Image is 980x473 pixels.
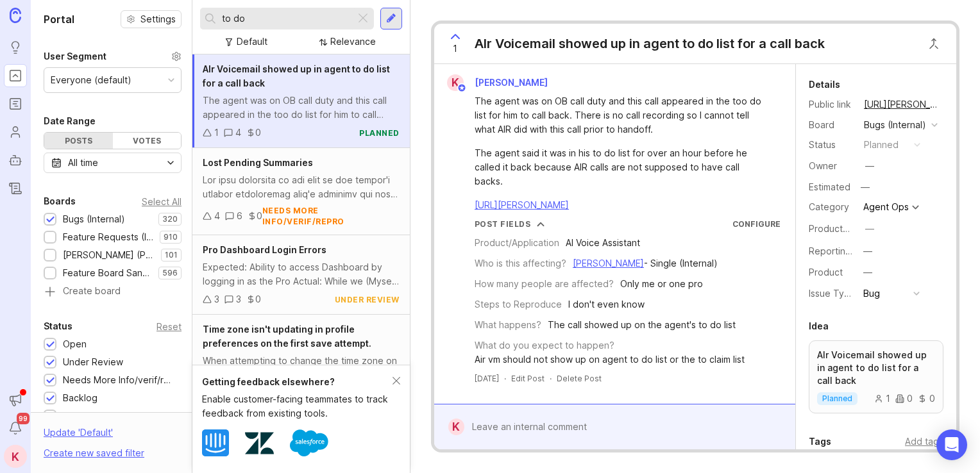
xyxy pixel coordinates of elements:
[121,10,182,28] button: Settings
[236,292,241,306] div: 3
[4,417,27,440] button: Notifications
[222,12,350,26] input: Search...
[255,292,261,306] div: 0
[475,77,548,88] span: [PERSON_NAME]
[457,83,466,93] img: member badge
[732,219,781,229] a: Configure
[255,126,261,140] div: 0
[203,157,313,168] span: Lost Pending Summaries
[203,244,326,255] span: Pro Dashboard Login Errors
[573,256,718,270] div: - Single (Internal)
[864,118,926,132] div: Bugs (Internal)
[140,13,176,26] span: Settings
[863,286,880,301] div: Bug
[809,319,829,334] div: Idea
[475,374,499,383] time: [DATE]
[475,373,499,384] a: [DATE]
[203,173,400,201] div: Lor ipsu dolorsita co adi elit se doe tempor'i utlabor etdoloremag aliq'e adminimv qui nos exerci...
[63,266,152,280] div: Feature Board Sandbox [DATE]
[861,220,878,237] button: ProductboardID
[63,409,107,423] div: Candidate
[550,373,552,384] div: ·
[809,340,943,413] a: AIr Voicemail showed up in agent to do list for a call backplanned100
[865,159,874,173] div: —
[165,250,178,260] p: 101
[475,199,569,210] a: [URL][PERSON_NAME]
[918,394,935,403] div: 0
[809,97,854,112] div: Public link
[568,297,645,311] div: I don't even know
[44,113,96,129] div: Date Range
[10,8,21,22] img: Canny Home
[905,435,943,449] div: Add tags
[359,128,400,138] div: planned
[439,74,558,91] a: K[PERSON_NAME]
[863,265,872,279] div: —
[44,426,113,446] div: Update ' Default '
[44,12,74,27] h1: Portal
[44,446,144,460] div: Create new saved filter
[237,35,267,49] div: Default
[475,219,545,229] button: Post Fields
[4,92,27,115] a: Roadmaps
[63,373,175,387] div: Needs More Info/verif/repro
[192,235,410,315] a: Pro Dashboard Login ErrorsExpected: Ability to access Dashboard by logging in as the Pro Actual: ...
[863,203,909,212] div: Agent Ops
[44,286,182,298] a: Create board
[214,126,219,140] div: 1
[504,373,506,384] div: ·
[809,434,831,449] div: Tags
[863,244,872,258] div: —
[4,445,27,468] button: K
[257,209,262,223] div: 0
[809,200,854,214] div: Category
[475,35,825,53] div: AIr Voicemail showed up in agent to do list for a call back
[475,353,745,367] div: Air vm should not show up on agent to do list or the to claim list
[809,118,854,132] div: Board
[68,156,98,170] div: All time
[809,159,854,173] div: Owner
[330,35,376,49] div: Relevance
[4,36,27,59] a: Ideas
[620,277,703,291] div: Only me or one pro
[214,292,219,306] div: 3
[809,245,877,256] label: Reporting Team
[142,198,182,205] div: Select All
[51,73,131,87] div: Everyone (default)
[203,260,400,288] div: Expected: Ability to access Dashboard by logging in as the Pro Actual: While we (Myself, [PERSON_...
[203,94,400,122] div: The agent was on OB call duty and this call appeared in the too do list for him to call back. The...
[557,373,602,384] div: Delete Post
[475,277,614,291] div: How many people are affected?
[17,413,30,424] span: 99
[809,138,854,152] div: Status
[4,64,27,87] a: Portal
[860,96,943,113] a: [URL][PERSON_NAME]
[864,138,899,152] div: planned
[548,318,736,332] div: The call showed up on the agent's to do list
[192,315,410,408] a: Time zone isn't updating in profile preferences on the first save attempt.When attempting to chan...
[44,133,113,149] div: Posts
[63,355,123,369] div: Under Review
[164,232,178,242] p: 910
[290,424,328,462] img: Salesforce logo
[202,429,229,456] img: Intercom logo
[475,338,614,353] div: What do you expect to happen?
[214,209,220,223] div: 4
[4,120,27,144] a: Users
[192,54,410,148] a: AIr Voicemail showed up in agent to do list for a call backThe agent was on OB call duty and this...
[453,42,457,56] span: 1
[475,236,559,250] div: Product/Application
[475,318,541,332] div: What happens?
[192,148,410,235] a: Lost Pending SummariesLor ipsu dolorsita co adi elit se doe tempor'i utlabor etdoloremag aliq'e a...
[809,223,877,234] label: ProductboardID
[335,294,400,305] div: under review
[936,429,967,460] div: Open Intercom Messenger
[573,258,644,269] a: [PERSON_NAME]
[113,133,182,149] div: Votes
[245,429,274,458] img: Zendesk logo
[63,230,153,244] div: Feature Requests (Internal)
[63,391,97,405] div: Backlog
[63,248,155,262] div: [PERSON_NAME] (Public)
[921,31,947,56] button: Close button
